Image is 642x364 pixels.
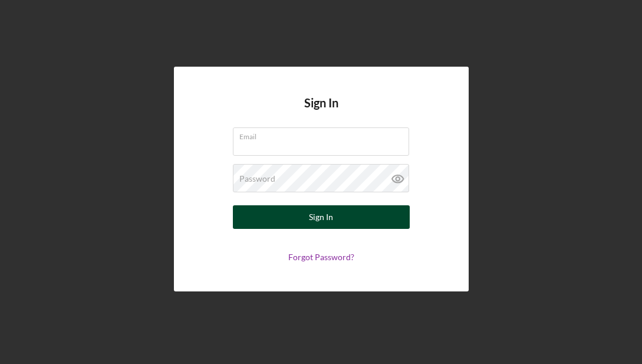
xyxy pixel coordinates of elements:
button: Sign In [233,205,410,229]
div: Sign In [309,205,333,229]
a: Forgot Password? [288,252,354,262]
label: Password [239,174,275,183]
label: Email [239,128,409,141]
h4: Sign In [304,96,338,127]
